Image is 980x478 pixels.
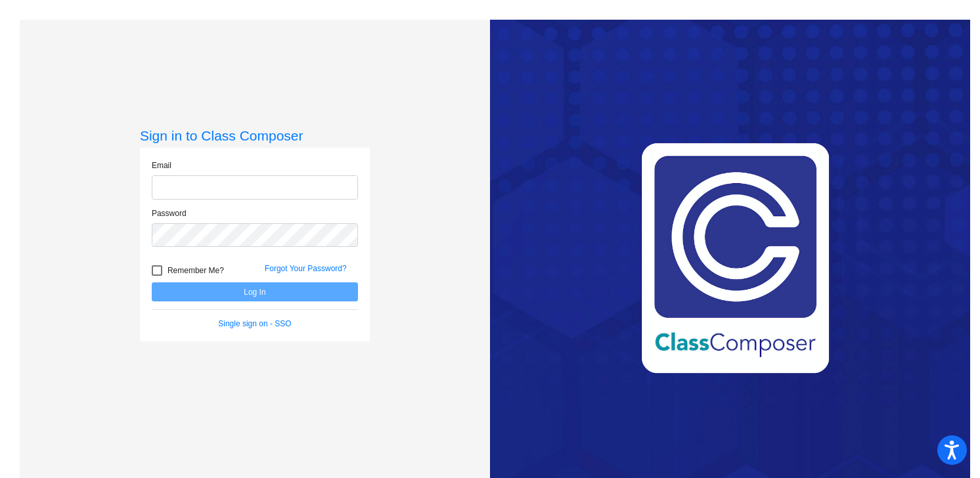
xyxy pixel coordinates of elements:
[167,263,224,278] span: Remember Me?
[152,207,187,219] label: Password
[152,282,358,301] button: Log In
[265,264,347,273] a: Forgot Your Password?
[218,319,291,328] a: Single sign on - SSO
[140,127,370,144] h3: Sign in to Class Composer
[152,160,171,171] label: Email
